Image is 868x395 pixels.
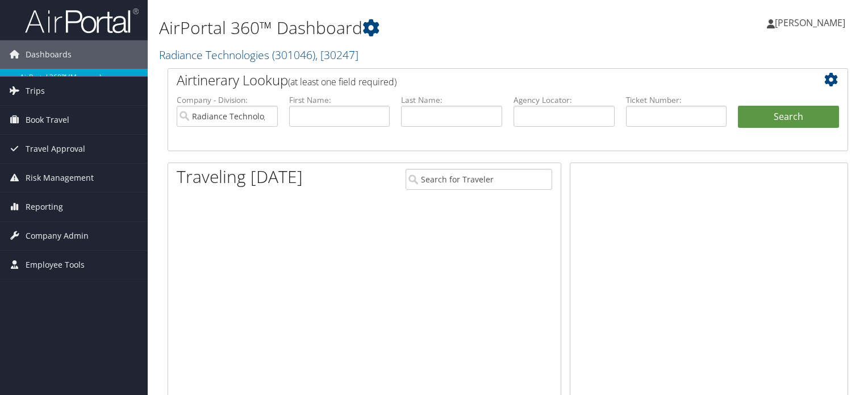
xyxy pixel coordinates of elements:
[514,94,615,106] label: Agency Locator:
[26,40,72,69] span: Dashboards
[626,94,727,106] label: Ticket Number:
[26,193,63,221] span: Reporting
[775,16,845,29] span: [PERSON_NAME]
[272,47,315,63] span: ( 301046 )
[25,7,139,34] img: airportal-logo.png
[315,47,358,63] span: , [ 30247 ]
[26,164,94,192] span: Risk Management
[177,165,303,189] h1: Traveling [DATE]
[738,106,839,128] button: Search
[288,76,397,88] span: (at least one field required)
[177,94,278,106] label: Company - Division:
[26,135,85,163] span: Travel Approval
[26,251,85,279] span: Employee Tools
[26,77,45,105] span: Trips
[26,222,89,250] span: Company Admin
[159,16,624,40] h1: AirPortal 360™ Dashboard
[177,70,782,90] h2: Airtinerary Lookup
[406,169,552,190] input: Search for Traveler
[289,94,390,106] label: First Name:
[159,47,358,63] a: Radiance Technologies
[767,6,857,40] a: [PERSON_NAME]
[26,106,69,134] span: Book Travel
[401,94,502,106] label: Last Name:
